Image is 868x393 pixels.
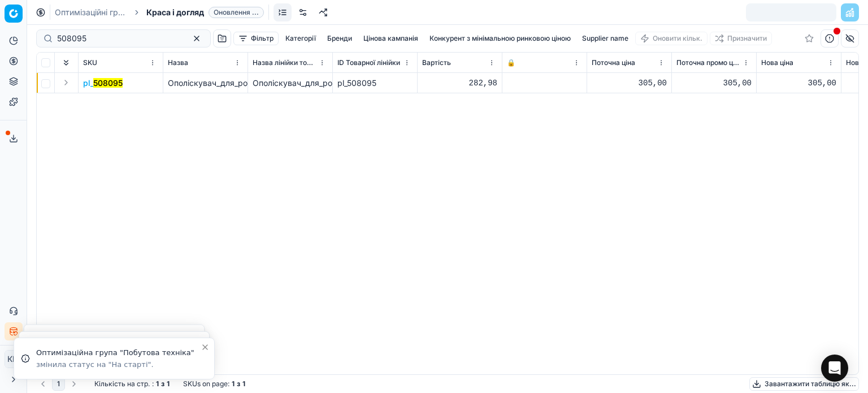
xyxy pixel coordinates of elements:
span: Ополіскувач_для_ротової_порожнини_Marvis_Cinnamon_Mint,_концентрат,_120_мл [168,78,482,88]
div: Ополіскувач_для_ротової_порожнини_Marvis_Cinnamon_Mint,_концентрат,_120_мл [253,77,328,89]
span: SKUs on page : [183,379,229,388]
strong: з [161,379,164,388]
mark: 508095 [93,78,123,88]
button: Supplier name [578,32,633,45]
button: Призначити [710,32,772,45]
strong: з [237,379,240,388]
button: Оновити кільк. [635,32,708,45]
div: змінила статус на "На старті". [36,360,201,370]
button: Expand all [59,56,73,70]
div: 282,98 [422,77,497,89]
span: Назва [168,58,188,67]
button: Категорії [281,32,320,45]
nav: pagination [36,377,81,391]
div: : [94,379,170,388]
a: Оптимізаційні групи [55,7,127,18]
span: КM [5,351,22,368]
span: Краса і доглядОновлення ... [146,7,264,18]
button: Фільтр [233,32,279,45]
div: Open Intercom Messenger [821,355,848,382]
span: Поточна промо ціна [676,58,740,67]
button: КM [5,350,23,368]
nav: breadcrumb [55,7,264,18]
button: Завантажити таблицю як... [749,377,859,391]
button: Close toast [198,340,212,354]
span: Оновлення ... [209,7,264,18]
span: Кількість на стр. [94,379,150,388]
span: Назва лінійки товарів [253,58,316,67]
button: Go to previous page [36,377,50,391]
span: SKU [83,58,97,67]
div: 305,00 [761,77,836,89]
button: Бренди [323,32,357,45]
span: pl_ [83,77,123,89]
input: Пошук по SKU або назві [57,33,181,44]
div: Оптимізаційна група "Побутова техніка" [36,347,201,359]
strong: 1 [156,379,159,388]
button: pl_508095 [83,77,123,89]
button: Цінова кампанія [359,32,423,45]
button: 1 [52,377,65,391]
div: pl_508095 [337,77,413,89]
strong: 1 [232,379,235,388]
span: ID Товарної лінійки [337,58,400,67]
div: 305,00 [676,77,752,89]
span: Краса і догляд [146,7,204,18]
strong: 1 [167,379,170,388]
span: Нова ціна [761,58,793,67]
button: Go to next page [67,377,81,391]
div: 305,00 [592,77,667,89]
button: Expand [59,76,73,89]
span: Вартість [422,58,451,67]
strong: 1 [242,379,245,388]
span: 🔒 [507,58,515,67]
button: Конкурент з мінімальною ринковою ціною [425,32,575,45]
span: Поточна ціна [592,58,635,67]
